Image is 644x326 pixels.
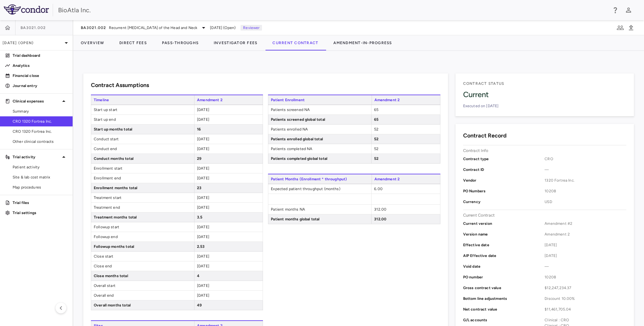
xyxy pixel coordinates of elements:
[109,25,198,31] span: Recurrent [MEDICAL_DATA] of the Head and Neck
[463,148,489,154] p: Contract Info
[13,174,68,180] span: Site & lab cost matrix
[545,221,626,226] span: Amendment #2
[91,81,149,90] h6: Contract Assumptions
[13,73,68,79] p: Financial close
[197,156,201,161] span: 29
[91,164,194,173] span: Enrollment start
[268,115,371,124] span: Patients screened global total
[91,232,194,242] span: Followup end
[13,63,68,68] p: Analytics
[197,166,209,171] span: [DATE]
[3,40,63,46] p: [DATE] (Open)
[13,129,68,134] span: CRO 1320 Fortrea Inc.
[13,200,68,206] p: Trial files
[463,103,626,109] div: Executed on [DATE]
[58,5,607,15] div: BioAtla Inc.
[374,207,386,212] span: 312.00
[545,296,626,301] div: Discount 10.00%
[91,144,194,154] span: Conduct end
[21,25,46,30] span: BA3021.002
[463,306,545,312] p: Net contract value
[197,254,209,259] span: [DATE]
[463,264,545,269] p: Void date
[197,176,209,180] span: [DATE]
[463,242,545,248] p: Effective date
[13,210,68,216] p: Trial settings
[545,231,626,237] span: Amendment 2
[91,183,194,193] span: Enrollment months total
[197,235,209,239] span: [DATE]
[91,271,194,281] span: Close months total
[13,108,68,114] span: Summary
[545,285,626,291] span: $12,247,234.37
[463,167,545,172] p: Contract ID
[13,154,60,160] p: Trial activity
[374,117,379,122] span: 65
[13,119,68,124] span: CRO 1320 Fortrea Inc.
[268,184,371,194] span: Expected patient throughput (months)
[463,90,626,99] div: Current
[197,303,202,307] span: 49
[545,156,626,162] span: CRO
[112,35,154,50] button: Direct Fees
[91,125,194,134] span: Start up months total
[545,242,626,248] span: [DATE]
[197,117,209,122] span: [DATE]
[13,83,68,89] p: Journal entry
[545,178,626,183] span: 1320 Fortrea Inc.
[268,144,371,154] span: Patients completed NA
[91,252,194,261] span: Close start
[91,193,194,202] span: Treatment start
[13,98,60,104] p: Clinical expenses
[197,137,209,141] span: [DATE]
[463,212,495,218] p: Current Contract
[268,105,371,114] span: Patients screened NA
[372,95,440,105] span: Amendment 2
[545,253,626,259] span: [DATE]
[545,274,626,280] span: 10208
[241,25,262,31] p: Reviewer
[91,281,194,290] span: Overall start
[463,285,545,291] p: Gross contract value
[268,95,371,105] span: Patient Enrollment
[197,205,209,210] span: [DATE]
[463,231,545,237] p: Version name
[545,199,626,205] span: USD
[197,215,202,219] span: 3.5
[545,306,626,312] span: $11,461,705.04
[463,178,545,183] p: Vendor
[545,317,626,323] div: Clinical : CRO
[268,134,371,144] span: Patients enrolled global total
[91,154,194,163] span: Conduct months total
[197,283,209,288] span: [DATE]
[73,35,112,50] button: Overview
[268,125,371,134] span: Patients enrolled NA
[463,81,504,86] span: Contract Status
[463,131,507,140] h6: Contract Record
[91,212,194,222] span: Treatment months total
[197,186,201,190] span: 23
[91,222,194,232] span: Followup start
[210,25,236,31] span: [DATE] (Open)
[91,115,194,124] span: Start up end
[91,95,194,105] span: Timeline
[197,293,209,298] span: [DATE]
[206,35,265,50] button: Investigator Fees
[13,139,68,144] span: Other clinical contracts
[197,127,201,131] span: 16
[154,35,206,50] button: Pass-Throughs
[545,167,626,172] span: —
[13,53,68,58] p: Trial dashboard
[374,137,379,141] span: 52
[91,173,194,183] span: Enrollment end
[91,242,194,251] span: Followup months total
[13,164,68,170] span: Patient activity
[374,108,379,112] span: 65
[463,188,545,194] p: PO Numbers
[197,264,209,268] span: [DATE]
[268,205,371,214] span: Patient months NA
[13,184,68,190] span: Map procedures
[91,291,194,300] span: Overall end
[463,221,545,226] p: Current version
[197,274,200,278] span: 4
